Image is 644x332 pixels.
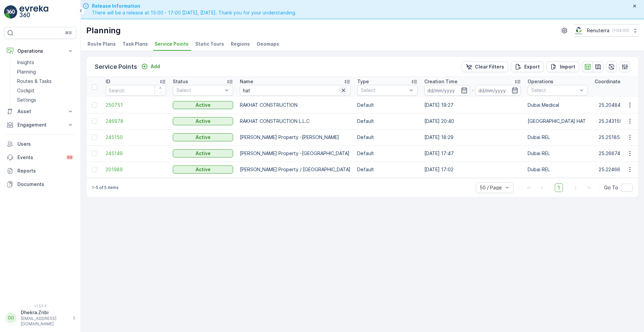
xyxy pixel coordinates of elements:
div: Toggle Row Selected [92,102,97,108]
p: Default [357,150,418,157]
div: Toggle Row Selected [92,118,97,124]
button: Active [173,117,233,125]
td: [DATE] 18:29 [421,129,524,145]
span: Go To [604,184,618,191]
span: 201989 [106,166,166,173]
p: Renuterra [587,27,609,34]
span: Route Plans [88,41,116,47]
p: [PERSON_NAME] Property -[PERSON_NAME] [240,134,351,141]
a: Routes & Tasks [14,77,76,86]
a: Documents [4,178,76,191]
p: Select [531,87,578,94]
span: Service Points [155,41,189,47]
p: Users [17,141,74,147]
button: Export [511,61,544,72]
input: dd/mm/yyyy [424,85,470,96]
p: RAKHAT CONSTRUCTION L.L.C [240,118,351,125]
div: Toggle Row Selected [92,135,97,140]
p: Planning [86,25,121,36]
input: Search [106,85,166,96]
p: Select [361,87,407,94]
p: Active [196,166,211,173]
p: Select [176,87,223,94]
a: Cockpit [14,86,76,95]
button: Active [173,165,233,174]
span: Regions [231,41,250,47]
a: Reports [4,164,76,178]
p: Routes & Tasks [17,78,52,85]
div: Toggle Row Selected [92,167,97,172]
p: Dubai Medical [528,102,588,108]
button: Add [139,62,163,70]
span: Geomaps [257,41,279,47]
td: [DATE] 19:27 [421,97,524,113]
p: Default [357,134,418,141]
p: Operations [17,48,63,54]
button: Import [546,61,579,72]
p: - [472,86,474,94]
p: [GEOGRAPHIC_DATA] HAT [528,118,588,125]
td: [DATE] 17:47 [421,145,524,161]
p: Service Points [95,62,137,72]
span: Static Tours [195,41,224,47]
p: Type [357,78,369,85]
p: 99 [67,155,72,160]
p: Dubai REL [528,150,588,157]
p: Import [560,63,575,70]
a: 245150 [106,134,166,141]
p: Clear Filters [475,63,504,70]
p: Add [151,63,160,70]
p: Status [173,78,188,85]
p: Default [357,166,418,173]
span: 1 [555,183,563,192]
a: 250751 [106,102,166,108]
span: Release Information [92,3,297,9]
p: ( +04:00 ) [612,28,629,33]
p: ID [106,78,110,85]
img: logo [4,5,17,19]
p: ⌘B [65,30,72,36]
a: Settings [14,95,76,105]
button: Asset [4,105,76,118]
p: Dhekra.Zribi [21,309,69,316]
p: Active [196,102,211,108]
div: DD [6,313,16,323]
p: Events [17,154,62,161]
input: dd/mm/yyyy [475,85,521,96]
td: [DATE] 20:40 [421,113,524,129]
button: Active [173,133,233,141]
p: Insights [17,59,34,66]
p: Active [196,150,211,157]
p: Coordinates [595,78,623,85]
p: Active [196,134,211,141]
button: DDDhekra.Zribi[EMAIL_ADDRESS][DOMAIN_NAME] [4,309,76,327]
img: Screenshot_2024-07-26_at_13.33.01.png [574,27,584,34]
a: 246978 [106,118,166,125]
p: Documents [17,181,74,188]
a: Events99 [4,151,76,164]
p: Dubai REL [528,134,588,141]
button: Operations [4,44,76,58]
p: Engagement [17,122,63,128]
p: Active [196,118,211,125]
input: Search [240,85,351,96]
p: Cockpit [17,87,35,94]
span: Task Plans [122,41,148,47]
a: 245149 [106,150,166,157]
p: [EMAIL_ADDRESS][DOMAIN_NAME] [21,316,69,327]
a: Planning [14,67,76,77]
p: 1-5 of 5 items [92,185,119,190]
p: Default [357,118,418,125]
a: Insights [14,58,76,67]
button: Active [173,149,233,157]
p: Export [524,63,540,70]
button: Clear Filters [462,61,508,72]
p: Creation Time [424,78,458,85]
p: Dubai REL [528,166,588,173]
div: Toggle Row Selected [92,151,97,156]
p: [PERSON_NAME] Property / [GEOGRAPHIC_DATA] [240,166,351,173]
